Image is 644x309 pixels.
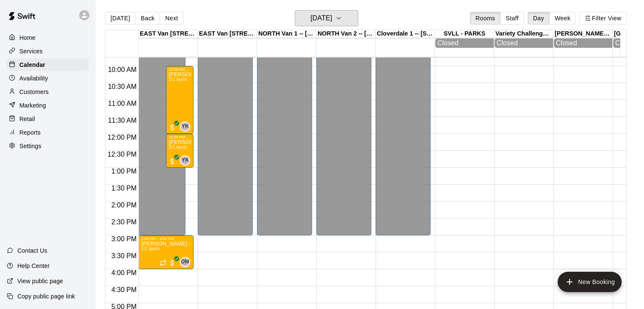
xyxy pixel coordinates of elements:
button: Day [528,12,550,25]
span: 3:00 PM [109,235,139,243]
span: Davis Mabone [183,257,190,267]
a: Services [7,45,88,58]
div: Closed [556,39,610,47]
button: [DATE] [105,12,135,25]
div: 10:00 AM – 12:00 PM: Jason Park - Aug 7 - 28 @ East Van [166,66,193,134]
div: Cloverdale 1 -- [STREET_ADDRESS] [376,30,435,38]
div: NORTH Van 2 -- [STREET_ADDRESS] [316,30,376,38]
h6: [DATE] [310,12,332,24]
span: 3:30 PM [109,252,139,259]
span: 4:00 PM [109,269,139,276]
a: Reports [7,126,88,139]
div: Closed [437,39,492,47]
p: Home [19,33,36,42]
p: Contact Us [17,246,47,255]
span: 12:00 PM [105,134,138,141]
p: Marketing [19,101,46,110]
span: YK [182,122,189,131]
p: Availability [19,74,48,83]
span: YK [182,156,189,165]
button: Staff [500,12,524,25]
div: SVLL - PARKS [435,30,494,38]
span: 10:30 AM [106,83,139,90]
span: 2:00 PM [109,201,139,209]
div: Closed [497,39,551,47]
span: 11:00 AM [106,100,139,107]
span: Recurring event [160,259,166,266]
span: 2:30 PM [109,218,139,226]
div: EAST Van [STREET_ADDRESS] [198,30,257,38]
div: 10:00 AM – 12:00 PM [169,67,191,72]
p: Services [19,47,43,55]
span: 11:30 AM [106,117,139,124]
a: Retail [7,113,88,125]
span: All customers have paid [168,157,177,166]
p: View public page [17,277,63,285]
p: Settings [19,142,41,150]
span: 1/1 spots filled [141,246,160,251]
button: Back [135,12,160,25]
span: 1:00 PM [109,168,139,175]
button: Filter View [579,12,627,25]
a: Calendar [7,58,88,71]
a: Customers [7,86,88,98]
p: Customers [19,88,49,96]
p: Copy public page link [17,292,75,301]
p: Calendar [19,61,45,69]
a: Home [7,31,88,44]
div: Yuma Kiyono [180,155,190,166]
div: [PERSON_NAME] Park - [STREET_ADDRESS] [553,30,613,38]
div: 12:00 PM – 1:00 PM: Kai Castro - Aug 6, 12, & 14 @ East Van [166,134,193,168]
button: [DATE] [295,10,358,26]
span: 12:30 PM [105,151,138,158]
a: Marketing [7,99,88,112]
div: Davis Mabone [180,257,190,267]
div: Variety Challenger Diamond, [STREET_ADDRESS][PERSON_NAME] [494,30,553,38]
span: 1:30 PM [109,185,139,192]
span: Yuma Kiyono [183,155,190,166]
span: 1/1 spots filled [169,145,187,149]
div: 3:00 PM – 4:00 PM: Shabegh Kang - July 29, Aug 5 & 14 @ EastVan [138,235,193,269]
div: NORTH Van 1 -- [STREET_ADDRESS] [257,30,316,38]
span: 1/1 spots filled [169,77,187,82]
div: 12:00 PM – 1:00 PM [169,135,191,139]
button: add [558,272,622,292]
span: 4:30 PM [109,286,139,293]
div: Yuma Kiyono [180,121,190,132]
p: Retail [19,115,35,123]
button: Rooms [470,12,500,25]
p: Help Center [17,262,50,270]
span: Yuma Kiyono [183,121,190,132]
button: Week [549,12,576,25]
span: All customers have paid [168,123,177,132]
button: Next [160,12,183,25]
span: DM [181,258,189,266]
span: 10:00 AM [106,66,139,73]
a: Availability [7,72,88,85]
p: Reports [19,128,41,137]
div: EAST Van [STREET_ADDRESS] [138,30,198,38]
a: Settings [7,140,88,152]
div: 3:00 PM – 4:00 PM [141,237,191,241]
span: All customers have paid [168,259,177,267]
